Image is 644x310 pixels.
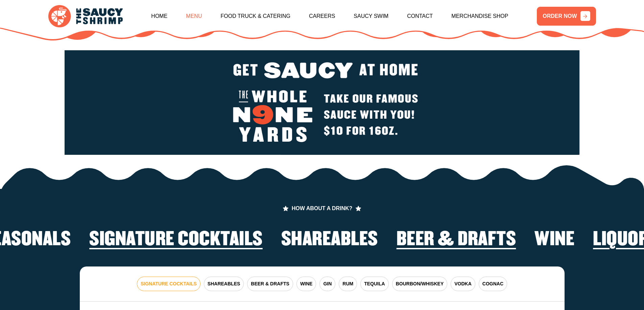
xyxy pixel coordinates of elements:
a: Contact [407,2,433,31]
span: TEQUILA [364,280,385,287]
span: VODKA [454,280,472,287]
li: 2 of 6 [281,229,378,253]
button: SHAREABLES [204,277,244,291]
a: Menu [186,2,202,31]
span: COGNAC [482,280,503,287]
li: 4 of 6 [534,229,574,253]
button: GIN [319,277,335,291]
img: logo [65,50,580,155]
h2: Beer & Drafts [397,229,516,250]
img: logo [48,5,123,28]
li: 1 of 6 [89,229,263,253]
button: COGNAC [479,277,507,291]
a: Merchandise Shop [451,2,508,31]
button: SIGNATURE COCKTAILS [137,277,200,291]
span: GIN [323,280,332,287]
span: SHAREABLES [208,280,240,287]
button: RUM [339,277,357,291]
button: VODKA [451,277,475,291]
button: BEER & DRAFTS [247,277,293,291]
a: Home [151,2,167,31]
span: BEER & DRAFTS [251,280,289,287]
h2: Shareables [281,229,378,250]
span: BOURBON/WHISKEY [396,280,444,287]
button: WINE [296,277,316,291]
a: ORDER NOW [537,7,596,26]
span: RUM [342,280,353,287]
a: Careers [309,2,335,31]
span: SIGNATURE COCKTAILS [141,280,197,287]
h2: Wine [534,229,574,250]
li: 3 of 6 [397,229,516,253]
a: Food Truck & Catering [220,2,290,31]
span: HOW ABOUT A DRINK? [283,206,361,211]
button: BOURBON/WHISKEY [392,277,448,291]
h2: Signature Cocktails [89,229,263,250]
button: TEQUILA [360,277,388,291]
span: WINE [300,280,313,287]
a: Saucy Swim [354,2,388,31]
